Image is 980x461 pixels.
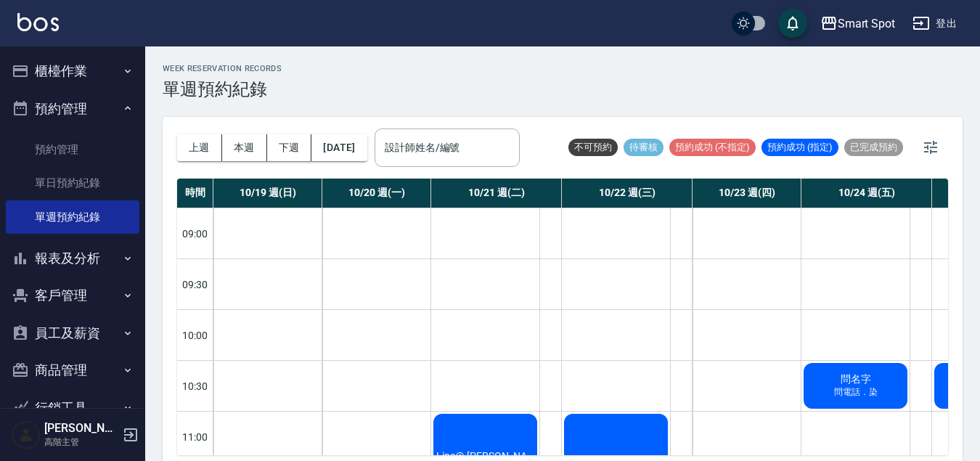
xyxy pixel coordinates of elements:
[44,421,118,436] h5: [PERSON_NAME]
[6,240,139,277] button: 報表及分析
[693,179,801,208] div: 10/23 週(四)
[177,258,213,309] div: 09:30
[177,134,222,161] button: 上週
[163,64,282,73] h2: WEEK RESERVATION RECORDS
[213,179,322,208] div: 10/19 週(日)
[267,134,312,161] button: 下週
[44,436,118,449] p: 高階主管
[177,179,213,208] div: 時間
[6,200,139,234] a: 單週預約紀錄
[562,179,693,208] div: 10/22 週(三)
[163,79,282,99] h3: 單週預約紀錄
[177,360,213,411] div: 10:30
[222,134,267,161] button: 本週
[907,10,963,37] button: 登出
[831,386,881,399] span: 問電話．染
[814,9,902,38] button: Smart Spot
[761,141,838,154] span: 預約成功 (指定)
[12,420,41,449] img: Person
[624,141,663,154] span: 待審核
[6,277,139,314] button: 客戶管理
[838,15,896,33] div: Smart Spot
[838,373,874,386] span: 問名字
[6,52,139,90] button: 櫃檯作業
[311,134,367,161] button: [DATE]
[177,208,213,258] div: 09:00
[431,179,562,208] div: 10/21 週(二)
[669,141,756,154] span: 預約成功 (不指定)
[322,179,431,208] div: 10/20 週(一)
[6,133,139,166] a: 預約管理
[6,351,139,389] button: 商品管理
[778,9,807,38] button: save
[801,179,932,208] div: 10/24 週(五)
[844,141,903,154] span: 已完成預約
[177,309,213,360] div: 10:00
[6,166,139,200] a: 單日預約紀錄
[17,13,59,31] img: Logo
[6,389,139,427] button: 行銷工具
[6,314,139,352] button: 員工及薪資
[6,90,139,128] button: 預約管理
[568,141,618,154] span: 不可預約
